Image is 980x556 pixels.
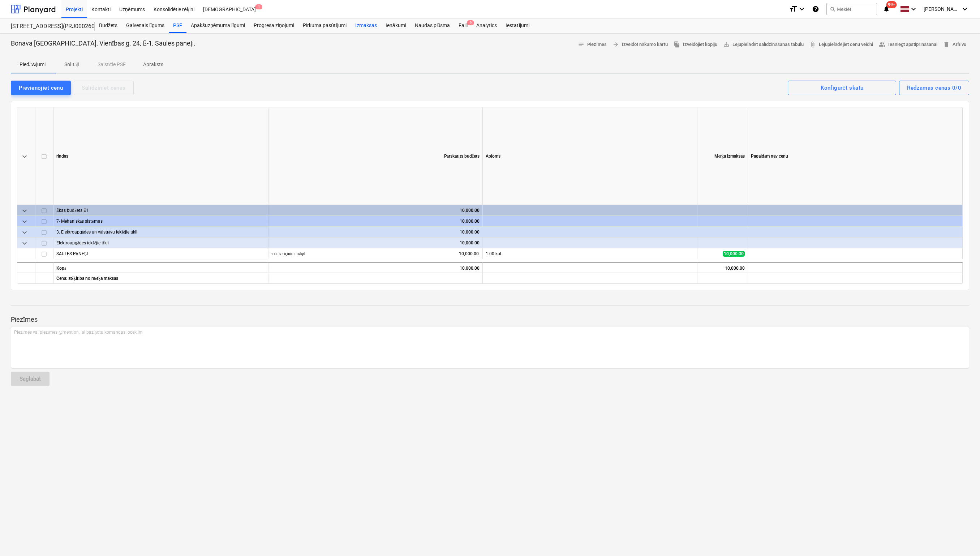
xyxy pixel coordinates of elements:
span: Lejupielādējiet cenu veidni [809,40,873,49]
span: keyboard_arrow_down [20,239,29,248]
button: Iesniegt apstiprināšanai [876,39,941,50]
a: Apakšuzņēmuma līgumi [186,18,249,33]
span: Izveidot nākamo kārtu [612,40,668,49]
span: [PERSON_NAME] [924,6,960,12]
span: 10,000.00 [458,251,480,257]
div: Ēkas budžets E1 [56,205,265,215]
span: notes [578,41,584,48]
i: keyboard_arrow_down [798,5,806,13]
div: 10,000.00 [268,262,483,273]
div: Mērķa izmaksas [697,107,748,205]
div: 10,000.00 [271,205,480,216]
div: Apjoms [483,107,697,205]
span: save_alt [723,41,730,48]
button: Konfigurēt skatu [788,81,896,95]
button: Redzamas cenas 0/0 [899,81,969,95]
span: people_alt [879,41,885,48]
span: file_copy [674,41,680,48]
a: Progresa ziņojumi [249,18,298,33]
span: keyboard_arrow_down [20,152,29,161]
span: keyboard_arrow_down [20,217,29,226]
span: keyboard_arrow_down [20,206,29,215]
p: Solītāji [63,61,80,68]
p: Bonava [GEOGRAPHIC_DATA], Vienības g. 24, Ē-1, Saules paneļi. [11,39,195,48]
div: 3. Elektroapgādes un vājstrāvu iekšējie tīkli [56,227,265,237]
span: 10,000.00 [723,251,745,257]
p: Piedāvājumi [20,61,46,68]
div: Faili [454,18,472,33]
div: SAULES PANEĻI [56,248,265,259]
span: 1 [255,4,262,9]
a: Budžets [95,18,122,33]
div: 10,000.00 [271,216,480,227]
span: 9 [467,20,474,25]
button: Arhīvu [940,39,969,50]
span: arrow_forward [612,41,619,48]
span: delete [943,41,950,48]
i: format_size [789,5,798,13]
a: Faili9 [454,18,472,33]
div: 10,000.00 [697,262,748,273]
div: rindas [53,107,268,205]
span: 99+ [886,1,897,8]
small: 1.00 × 10,000.00 / kpl. [271,252,306,256]
div: 10,000.00 [271,238,480,248]
div: Kopā [53,262,268,273]
button: Izveidot nākamo kārtu [610,39,671,50]
span: Izveidojiet kopiju [674,40,717,49]
div: Elektroapgādes iekšējie tīkli [56,238,265,248]
span: Iesniegt apstiprināšanai [879,40,938,49]
a: Naudas plūsma [411,18,455,33]
div: 7- Mehaniskās sistēmas [56,216,265,226]
span: Lejupielādēt salīdzināšanas tabulu [723,40,804,49]
div: Pievienojiet cenu [19,83,63,93]
a: PSF [169,18,186,33]
button: Piezīmes [575,39,610,50]
button: Meklēt [826,3,877,15]
i: keyboard_arrow_down [909,5,918,13]
i: keyboard_arrow_down [960,5,969,13]
p: Apraksts [143,61,163,68]
a: Lejupielādējiet cenu veidni [807,39,876,50]
iframe: Chat Widget [944,521,980,556]
div: Pārskatīts budžets [268,107,483,205]
button: Pievienojiet cenu [11,81,71,95]
div: Redzamas cenas 0/0 [907,83,961,93]
span: Piezīmes [578,40,607,49]
a: Pirkuma pasūtījumi [298,18,351,33]
div: Pagaidām nav cenu [748,107,963,205]
div: Konfigurēt skatu [821,83,863,93]
p: Piezīmes [11,315,969,324]
i: notifications [883,5,890,13]
a: Analytics [472,18,501,33]
a: Lejupielādēt salīdzināšanas tabulu [720,39,807,50]
i: Zināšanu pamats [812,5,819,13]
a: Iestatījumi [501,18,534,33]
div: 10,000.00 [271,227,480,238]
span: attach_file [809,41,816,48]
span: search [830,6,835,12]
div: Cena: atšķirība no mērķa maksas [53,273,268,284]
a: Galvenais līgums [122,18,169,33]
button: Izveidojiet kopiju [671,39,720,50]
div: [STREET_ADDRESS](PRJ0002600) 2601946 [11,23,86,30]
span: keyboard_arrow_down [20,228,29,237]
a: Ienākumi [381,18,411,33]
a: Izmaksas [351,18,381,33]
div: 1.00 kpl. [483,248,697,259]
span: Arhīvu [943,40,966,49]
